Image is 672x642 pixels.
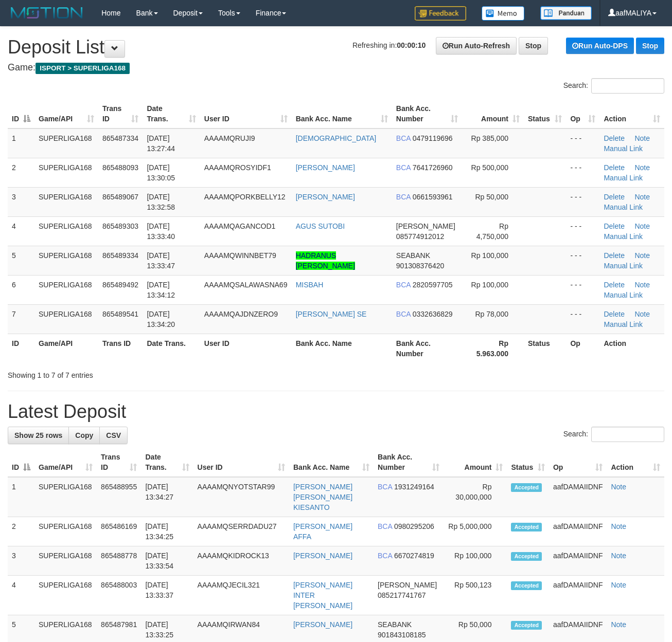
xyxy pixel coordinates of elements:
[8,275,34,304] td: 6
[147,222,175,241] span: [DATE] 13:33:40
[8,477,34,517] td: 1
[549,546,607,576] td: aafDAMAIIDNF
[102,163,138,172] span: 865488093
[604,163,624,172] a: Delete
[8,304,34,334] td: 7
[8,246,34,275] td: 5
[607,448,664,477] th: Action: activate to sort column ascending
[8,99,34,129] th: ID: activate to sort column descending
[8,63,664,73] h4: Game:
[634,134,650,142] a: Note
[471,134,508,142] span: Rp 385,000
[147,163,175,182] span: [DATE] 13:30:05
[566,158,599,187] td: - - -
[604,291,643,299] a: Manual Link
[8,158,34,187] td: 2
[8,129,34,158] td: 1
[193,576,289,615] td: AAAAMQJECIL321
[604,232,643,241] a: Manual Link
[14,431,62,439] span: Show 25 rows
[34,246,98,275] td: SUPERLIGA168
[34,129,98,158] td: SUPERLIGA168
[34,334,98,363] th: Game/API
[524,334,566,363] th: Status
[293,620,352,629] a: [PERSON_NAME]
[604,203,643,211] a: Manual Link
[8,546,34,576] td: 3
[549,477,607,517] td: aafDAMAIIDNF
[634,163,650,172] a: Note
[204,193,286,201] span: AAAAMQPORKBELLY12
[34,275,98,304] td: SUPERLIGA168
[296,251,355,270] a: HADRANUS [PERSON_NAME]
[296,193,355,201] a: [PERSON_NAME]
[106,431,121,439] span: CSV
[204,222,275,230] span: AAAAMQAGANCOD1
[611,522,626,530] a: Note
[102,193,138,201] span: 865489067
[604,222,624,230] a: Delete
[102,310,138,318] span: 865489541
[413,281,453,289] span: Copy 2820597705 to clipboard
[396,222,455,230] span: [PERSON_NAME]
[102,281,138,289] span: 865489492
[566,275,599,304] td: - - -
[34,448,97,477] th: Game/API: activate to sort column ascending
[147,281,175,299] span: [DATE] 13:34:12
[604,251,624,260] a: Delete
[378,620,412,629] span: SEABANK
[34,546,97,576] td: SUPERLIGA168
[8,216,34,246] td: 4
[204,163,271,172] span: AAAAMQROSYIDF1
[549,576,607,615] td: aafDAMAIIDNF
[204,310,278,318] span: AAAAMQAJDNZERO9
[98,99,143,129] th: Trans ID: activate to sort column ascending
[200,334,292,363] th: User ID
[549,448,607,477] th: Op: activate to sort column ascending
[413,193,453,201] span: Copy 0661593961 to clipboard
[524,99,566,129] th: Status: activate to sort column ascending
[604,262,643,270] a: Manual Link
[604,193,624,201] a: Delete
[396,232,444,241] span: Copy 085774912012 to clipboard
[8,187,34,216] td: 3
[99,427,128,444] a: CSV
[636,38,664,54] a: Stop
[34,187,98,216] td: SUPERLIGA168
[444,477,507,517] td: Rp 30,000,000
[396,262,444,270] span: Copy 901308376420 to clipboard
[566,187,599,216] td: - - -
[193,477,289,517] td: AAAAMQNYOTSTAR99
[8,5,86,21] img: MOTION_logo.png
[566,304,599,334] td: - - -
[566,216,599,246] td: - - -
[634,310,650,318] a: Note
[293,483,352,511] a: [PERSON_NAME] [PERSON_NAME] KIESANTO
[396,310,411,318] span: BCA
[289,448,374,477] th: Bank Acc. Name: activate to sort column ascending
[604,281,624,289] a: Delete
[200,99,292,129] th: User ID: activate to sort column ascending
[511,523,542,531] span: Accepted
[352,41,426,49] span: Refreshing in:
[293,522,352,541] a: [PERSON_NAME] AFFA
[563,427,664,442] label: Search:
[511,581,542,590] span: Accepted
[143,99,200,129] th: Date Trans.: activate to sort column ascending
[296,163,355,172] a: [PERSON_NAME]
[471,163,508,172] span: Rp 500,000
[482,6,525,21] img: Button%20Memo.svg
[634,281,650,289] a: Note
[396,134,411,142] span: BCA
[378,483,392,491] span: BCA
[204,281,288,289] span: AAAAMQSALAWASNA69
[97,517,141,546] td: 865486169
[97,576,141,615] td: 865488003
[413,163,453,172] span: Copy 7641726960 to clipboard
[566,246,599,275] td: - - -
[392,334,462,363] th: Bank Acc. Number
[296,281,324,289] a: MISBAH
[507,448,549,477] th: Status: activate to sort column ascending
[436,37,517,54] a: Run Auto-Refresh
[471,251,508,260] span: Rp 100,000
